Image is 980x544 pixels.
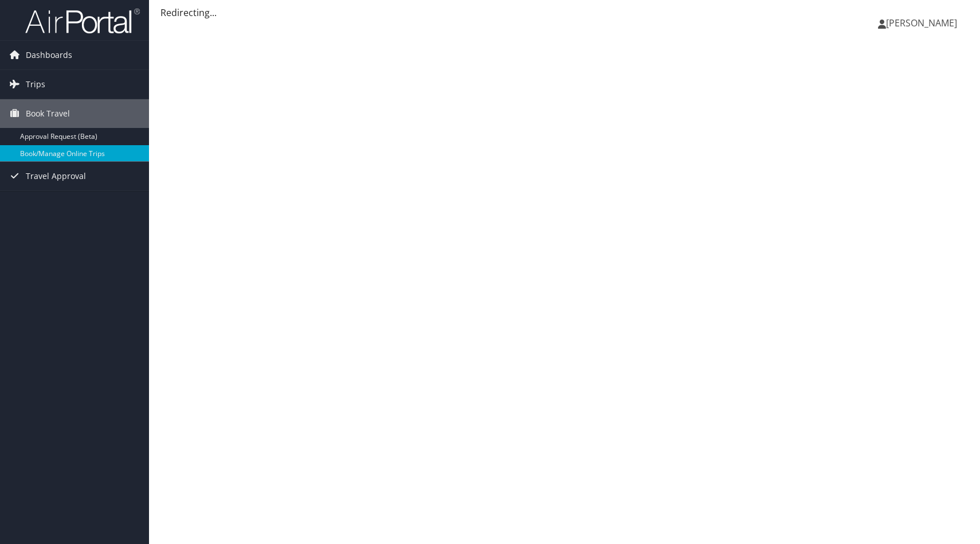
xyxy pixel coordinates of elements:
span: Trips [26,70,45,99]
span: Dashboards [26,41,72,69]
img: airportal-logo.png [25,7,140,34]
div: Redirecting... [160,6,969,20]
a: [PERSON_NAME] [878,6,969,40]
span: Book Travel [26,99,70,128]
span: Travel Approval [26,162,86,191]
span: [PERSON_NAME] [886,17,957,29]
